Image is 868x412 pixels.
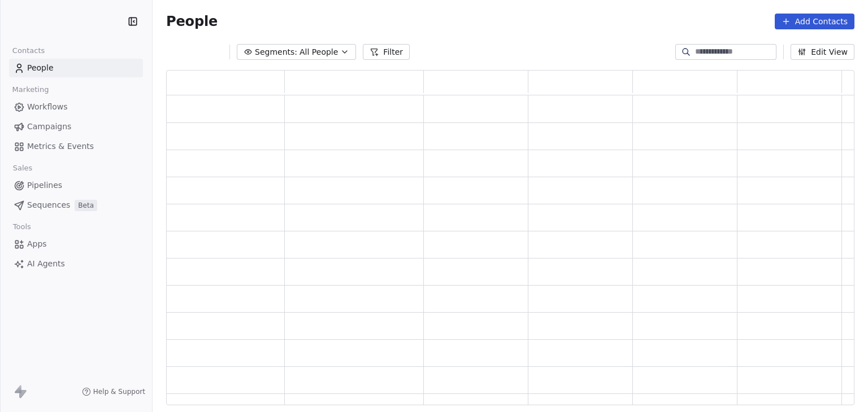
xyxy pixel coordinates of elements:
a: SequencesBeta [9,196,143,214]
span: Marketing [7,81,54,98]
span: Metrics & Events [27,141,94,152]
span: Pipelines [27,179,62,191]
span: Campaigns [27,121,71,133]
span: Sales [8,160,37,177]
span: Contacts [7,42,50,59]
span: Tools [8,218,36,235]
a: Campaigns [9,117,143,136]
a: Apps [9,235,143,253]
a: Help & Support [82,387,145,396]
span: People [27,62,54,74]
span: AI Agents [27,258,65,270]
span: All People [300,46,338,58]
span: Help & Support [93,387,145,396]
span: Workflows [27,101,68,113]
span: Beta [75,200,97,211]
a: AI Agents [9,255,143,273]
span: Segments: [255,46,297,58]
a: Workflows [9,98,143,116]
button: Filter [363,44,410,60]
button: Edit View [791,44,854,60]
span: Apps [27,238,47,250]
button: Add Contacts [775,14,854,29]
span: Sequences [27,199,70,211]
span: People [166,13,218,30]
a: Metrics & Events [9,137,143,156]
a: Pipelines [9,176,143,195]
a: People [9,59,143,77]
